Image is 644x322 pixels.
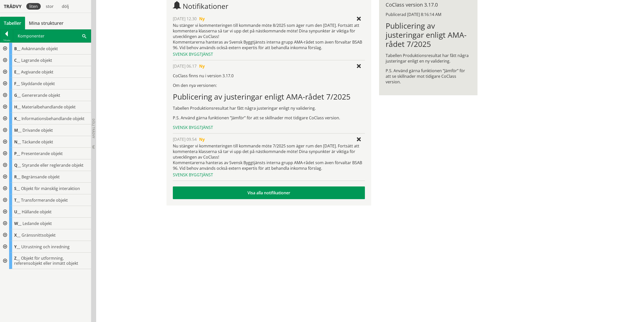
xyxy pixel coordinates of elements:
p: CoClass finns nu i version 3.17.0 [173,73,365,79]
span: Avgivande objekt [21,69,53,75]
span: W__ [14,221,22,226]
span: Informationsbehandlande objekt [22,116,85,121]
p: Om den nya versionen: [173,83,365,88]
div: CoClass version 3.17.0 [386,2,471,8]
span: F__ [14,81,20,86]
span: Ledande objekt [23,221,52,226]
span: Objekt för mänsklig interaktion [21,186,80,191]
span: M__ [14,127,22,133]
span: K__ [14,116,20,121]
span: Y__ [14,244,20,250]
span: Z__ [14,255,20,261]
span: Avkännande objekt [22,46,58,51]
a: Mina strukturer [25,17,67,29]
a: Visa alla notifikationer [173,186,365,199]
div: Svensk Byggtjänst [173,172,365,178]
span: Begränsande objekt [22,174,60,180]
div: dölj [59,3,72,10]
div: Svensk Byggtjänst [173,51,365,57]
span: X__ [14,232,20,238]
span: T__ [14,197,20,203]
p: Tabellen Produktionsresultat har fått några justeringar enligt ny validering. [173,105,365,111]
div: Trädvy [1,4,24,9]
span: E__ [14,69,20,75]
span: Ny [199,16,205,22]
span: P__ [14,151,20,156]
span: Dölj trädvy [91,119,96,138]
span: Styrande eller reglerande objekt [22,162,84,168]
span: [DATE] 12.30 [173,16,197,22]
div: Nu stänger vi kommenteringen till kommande möte 8/2025 som äger rum den [DATE]. Fortsätt att komm... [173,23,365,50]
div: Komponenter [13,30,91,42]
span: Täckande objekt [22,139,53,145]
span: Drivande objekt [23,127,53,133]
div: Tillbaka [0,38,13,42]
span: [DATE] 09.54 [173,137,197,142]
span: Q__ [14,162,21,168]
span: Lagrande objekt [21,58,52,63]
span: Skyddande objekt [21,81,55,86]
span: B__ [14,46,20,51]
span: Utrustning och inredning [21,244,70,250]
div: Nu stänger vi kommenteringen till kommande möte 7/2025 som äger rum den [DATE]. Fortsätt att komm... [173,143,365,171]
h1: Publicering av justeringar enligt AMA-rådet 7/2025 [386,21,471,49]
p: P.S. Använd gärna funktionen ”Jämför” för att se skillnader mot tidigare CoClass version. [173,115,365,121]
span: U__ [14,209,21,215]
span: Materialbehandlande objekt [22,104,76,110]
h1: Publicering av justeringar enligt AMA-rådet 7/2025 [173,92,365,101]
span: Notifikationer [183,1,228,11]
div: liten [26,3,41,10]
div: stor [43,3,57,10]
span: G__ [14,92,21,98]
span: N__ [14,139,21,145]
span: Hållande objekt [22,209,52,215]
div: Svensk Byggtjänst [173,125,365,130]
span: H__ [14,104,21,110]
div: Publicerad [DATE] 8:16:14 AM [386,12,471,17]
span: Ny [199,137,205,142]
span: Sök i tabellen [82,33,86,39]
span: Transformerande objekt [21,197,68,203]
span: S__ [14,186,20,191]
span: Objekt för utformning, referensobjekt eller inmätt objekt [14,255,78,266]
span: Gränssnittsobjekt [22,232,56,238]
span: Ny [199,63,205,69]
span: Presenterande objekt [21,151,63,156]
p: P.S. Använd gärna funktionen ”Jämför” för att se skillnader mot tidigare CoClass version. [386,68,471,85]
p: Tabellen Produktionsresultat har fått några justeringar enligt en ny validering. [386,53,471,64]
span: R__ [14,174,20,180]
span: Genererande objekt [22,92,60,98]
span: C__ [14,58,20,63]
span: [DATE] 06.17 [173,63,197,69]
